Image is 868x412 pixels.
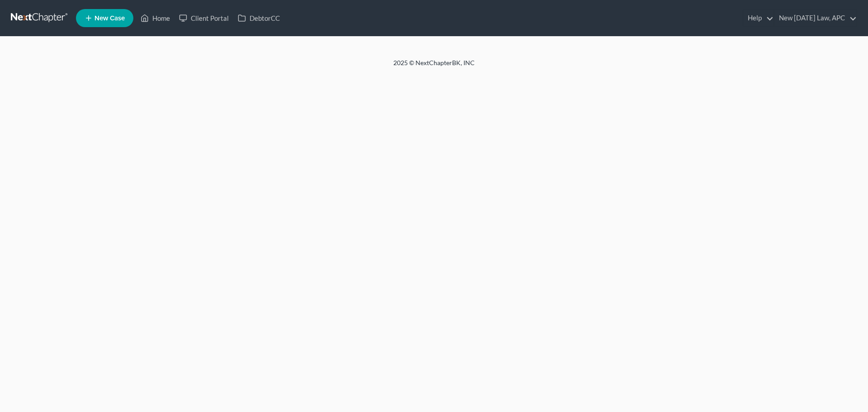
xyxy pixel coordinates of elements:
[136,10,175,26] a: Home
[233,10,284,26] a: DebtorCC
[743,10,774,26] a: Help
[175,10,233,26] a: Client Portal
[774,10,857,26] a: New [DATE] Law, APC
[76,9,133,27] new-legal-case-button: New Case
[176,58,692,75] div: 2025 © NextChapterBK, INC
